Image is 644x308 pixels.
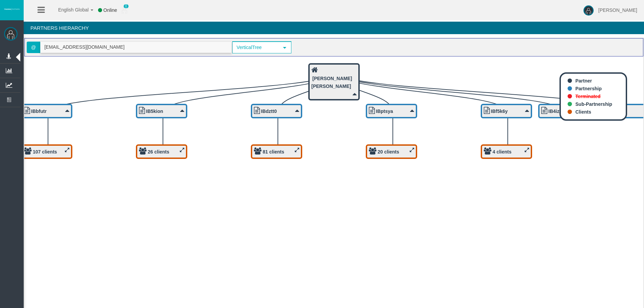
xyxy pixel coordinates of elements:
b: 107 clients [33,149,57,155]
b: 20 clients [378,149,399,155]
b: IBbfutr [31,109,47,114]
b: Clients [575,109,591,115]
b: Terminated [575,94,600,99]
b: IBf5k6y [491,109,508,114]
span: English Global [49,7,89,13]
h4: Partners Hierarchy [24,22,644,34]
b: 81 clients [263,149,284,155]
span: @ [27,42,40,53]
b: 26 clients [148,149,169,155]
b: 4 clients [493,149,511,155]
input: Search partner... [41,42,231,52]
b: Partnership [575,86,602,91]
span: VerticalTree [233,42,279,53]
img: user-image [583,5,594,16]
b: Sub-Partnership [575,101,612,107]
b: IB5kion [146,109,163,114]
span: 0 [123,4,129,8]
b: IB4iz2b [548,109,565,114]
span: Online [103,7,117,13]
b: Partner [575,78,592,84]
img: logo.svg [3,8,20,10]
span: select [282,45,287,50]
b: IBptsya [376,109,393,114]
img: user_small.png [122,7,127,14]
b: [PERSON_NAME] [PERSON_NAME] [311,76,352,89]
b: IBdztt0 [261,109,277,114]
span: [PERSON_NAME] [598,7,637,13]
